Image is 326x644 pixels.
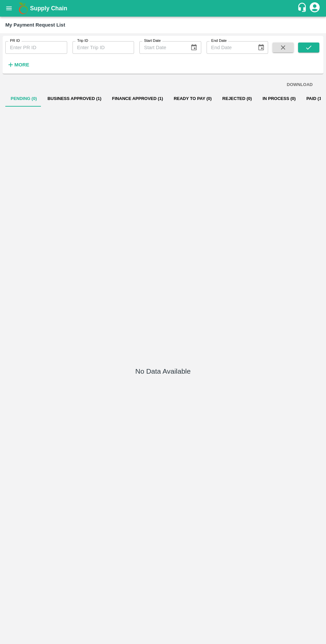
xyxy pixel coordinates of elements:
input: End Date [207,41,252,54]
input: Enter Trip ID [73,41,134,54]
button: In Process (0) [257,91,301,107]
button: Ready To Pay (0) [168,91,217,107]
b: Supply Chain [30,5,67,12]
button: Choose date [255,41,267,54]
button: Choose date [188,41,200,54]
button: Finance Approved (1) [107,91,168,107]
a: Supply Chain [30,4,297,13]
button: Business Approved (1) [42,91,107,107]
h5: No Data Available [135,367,191,376]
button: More [5,59,31,70]
button: DOWNLOAD [284,79,315,91]
button: Rejected (0) [217,91,257,107]
button: Pending (0) [5,91,42,107]
div: account of current user [309,1,321,15]
div: customer-support [297,2,309,14]
label: End Date [211,38,227,44]
label: Start Date [144,38,161,44]
div: My Payment Request List [5,21,65,29]
input: Start Date [139,41,185,54]
button: open drawer [1,1,17,16]
label: Trip ID [77,38,88,44]
input: Enter PR ID [5,41,67,54]
strong: More [14,62,29,67]
img: logo [17,2,30,15]
label: PR ID [10,38,20,44]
